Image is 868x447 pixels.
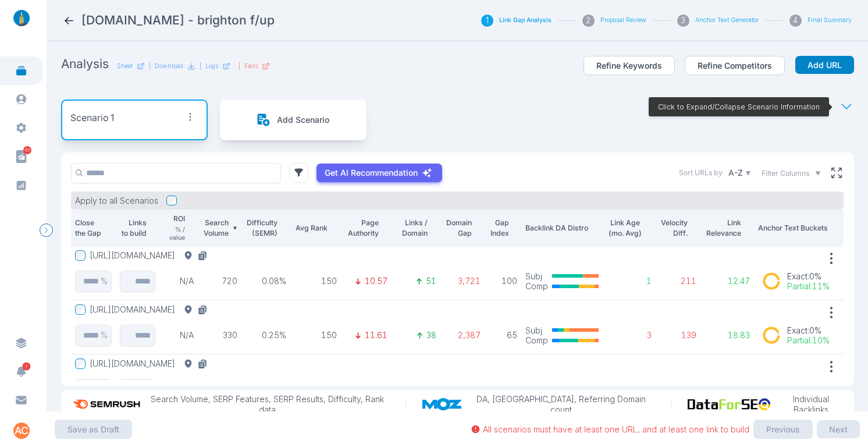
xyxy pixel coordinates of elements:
button: Link Gap Analysis [499,16,552,24]
button: A-Z [727,166,753,180]
button: Refine Competitors [685,56,785,76]
img: linklaunch_small.2ae18699.png [9,10,34,26]
p: Search Volume, SERP Features, SERP Results, Difficulty, Rank data [145,394,389,414]
p: Anchor Text Buckets [758,223,839,233]
button: Final Summary [807,16,852,24]
p: 38 [426,330,436,340]
p: 150 [294,276,337,286]
p: 3,721 [444,276,481,286]
img: moz_logo.a3998d80.png [422,398,468,410]
button: Previous [753,420,813,439]
p: Link Relevance [705,218,741,238]
button: Filter Columns [762,168,821,179]
span: Filter Columns [762,168,809,179]
p: Sheet [117,62,133,70]
button: Add URL [795,56,854,74]
p: 11.61 [365,330,387,340]
p: Logs [205,62,218,70]
p: % [101,330,108,340]
p: Individual Backlinks [777,394,846,414]
p: Subj [525,379,548,390]
p: Exact : 0% [787,379,837,390]
button: Refine Keywords [584,56,675,76]
p: DA, [GEOGRAPHIC_DATA], Referring Domain count [468,394,654,414]
button: [URL][DOMAIN_NAME] [90,359,212,369]
p: % / value [163,226,185,242]
p: Velocity Diff. [660,218,688,238]
p: Exact : 0% [787,271,830,282]
p: 0.08% [246,276,287,286]
p: Download [155,62,183,70]
button: Save as Draft [55,420,132,439]
p: 139 [660,330,697,340]
p: 1 [608,276,652,286]
p: Click to Expand/Collapse Scenario Information [658,102,820,112]
p: Close the Gap [75,218,103,238]
p: 18.83 [705,330,750,340]
img: semrush_logo.573af308.png [69,394,146,414]
p: Search Volume [202,218,229,238]
p: Partial : 11% [787,281,830,292]
p: 150 [294,330,337,340]
h2: kwiktrip.com - brighton f/up [81,12,275,29]
p: 330 [202,330,237,340]
p: Gap Index [489,218,509,238]
p: Subj [525,325,548,336]
button: Add Scenario [257,113,329,127]
p: 65 [489,330,518,340]
div: 1 [481,15,493,27]
p: Page Authority [345,218,379,238]
p: 720 [202,276,237,286]
div: 3 [677,15,689,27]
p: Subj [525,271,548,282]
p: Domain Gap [444,218,472,238]
button: Anchor Text Generator [695,16,759,24]
p: 51 [426,276,436,286]
p: 12.47 [705,276,750,286]
label: Sort URLs by [679,168,723,178]
p: Get AI Recommendation [325,168,418,178]
span: 63 [23,146,31,154]
p: Add Scenario [277,115,329,125]
div: 2 [582,15,595,27]
p: N/A [163,276,194,286]
button: Next [817,420,860,439]
button: [URL][DOMAIN_NAME] [90,250,212,261]
p: Apply to all Scenarios [75,196,158,206]
p: A-Z [728,168,743,178]
p: 2,387 [444,330,481,340]
a: Sheet| [117,62,151,70]
p: Avg Rank [294,223,328,233]
div: | [200,62,230,70]
p: Comp [525,335,548,346]
p: Links / Domain [396,218,428,238]
p: Scenario 1 [70,111,114,126]
p: Fails [244,62,258,70]
div: | [239,62,270,70]
p: All scenarios must have at least one URL, and at least one link to build [483,424,749,435]
p: 0.25% [246,330,287,340]
button: [URL][DOMAIN_NAME] [90,304,212,315]
button: Proposal Review [600,16,646,24]
h2: Analysis [61,56,109,72]
p: 10.57 [365,276,387,286]
p: 211 [660,276,697,286]
p: Partial : 10% [787,335,830,346]
p: 3 [608,330,652,340]
button: Get AI Recommendation [316,164,442,182]
p: Link Age (mo. Avg) [608,218,642,238]
p: ROI [173,214,185,224]
p: Backlink DA Distro [525,223,600,233]
p: N/A [163,330,194,340]
p: Difficulty (SEMR) [246,218,278,238]
div: 4 [789,15,802,27]
p: Links to build [120,218,147,238]
img: data_for_seo_logo.e5120ddb.png [688,398,776,410]
p: Comp [525,281,548,292]
p: 100 [489,276,518,286]
p: Exact : 0% [787,325,830,336]
p: % [101,276,108,286]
